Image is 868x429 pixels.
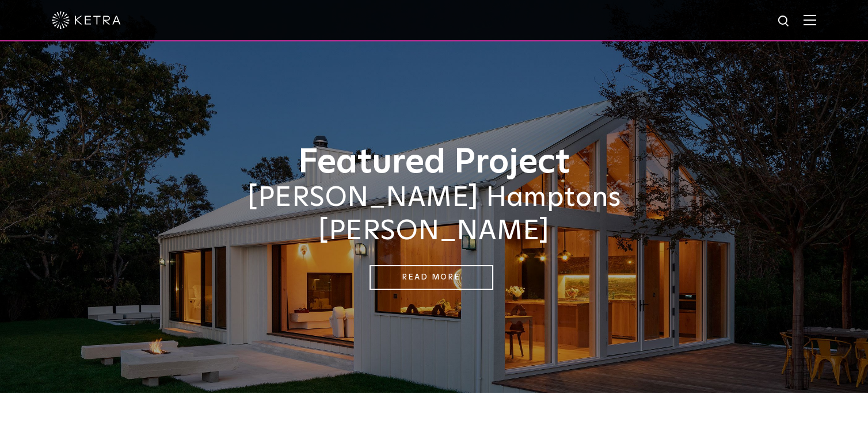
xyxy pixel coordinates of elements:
[804,14,816,25] img: Hamburger%20Nav.svg
[52,12,121,29] img: ketra-logo-2019-white
[370,265,493,290] a: Read More
[146,182,722,248] h2: [PERSON_NAME] Hamptons [PERSON_NAME]
[146,144,722,182] h1: Featured Project
[777,14,791,29] img: search icon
